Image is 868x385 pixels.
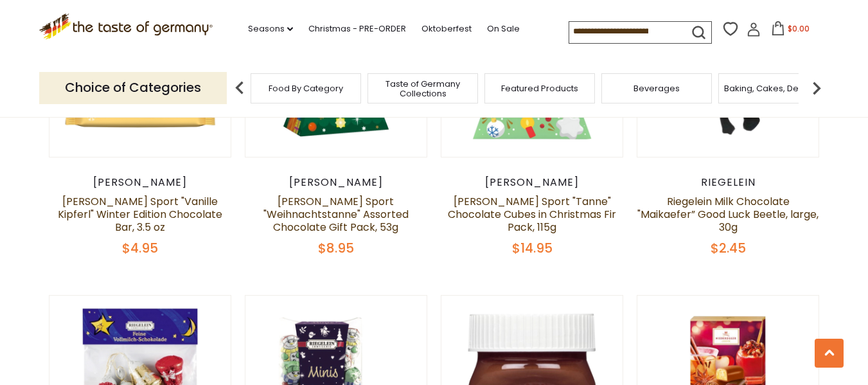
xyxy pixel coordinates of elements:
[227,75,252,101] img: previous arrow
[633,84,680,93] a: Beverages
[501,84,578,93] a: Featured Products
[39,72,227,103] p: Choice of Categories
[637,176,820,189] div: Riegelein
[245,176,428,189] div: [PERSON_NAME]
[318,239,354,257] span: $8.95
[58,194,222,235] a: [PERSON_NAME] Sport "Vanille Kipferl" Winter Edition Chocolate Bar, 3.5 oz
[724,84,824,93] a: Baking, Cakes, Desserts
[122,239,158,257] span: $4.95
[637,194,819,235] a: Riegelein Milk Chocolate "Maikaefer” Good Luck Beetle, large, 30g
[788,23,810,34] span: $0.00
[421,22,472,36] a: Oktoberfest
[711,239,746,257] span: $2.45
[512,239,553,257] span: $14.95
[441,176,624,189] div: [PERSON_NAME]
[49,176,232,189] div: [PERSON_NAME]
[371,79,474,98] a: Taste of Germany Collections
[308,22,406,36] a: Christmas - PRE-ORDER
[487,22,520,36] a: On Sale
[448,194,616,235] a: [PERSON_NAME] Sport "Tanne" Chocolate Cubes in Christmas Fir Pack, 115g
[263,194,409,235] a: [PERSON_NAME] Sport "Weihnachtstanne" Assorted Chocolate Gift Pack, 53g
[763,21,818,40] button: $0.00
[804,75,829,101] img: next arrow
[269,84,343,93] a: Food By Category
[248,22,293,36] a: Seasons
